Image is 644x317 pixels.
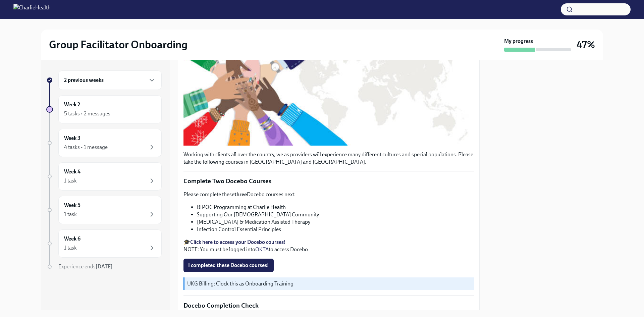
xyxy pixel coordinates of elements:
img: CharlieHealth [13,4,51,15]
li: Infection Control Essential Principles [197,226,474,233]
p: Docebo Completion Check [183,301,474,310]
div: 1 task [64,211,77,218]
span: I completed these Docebo courses! [188,262,269,269]
li: BIPOC Programming at Charlie Health [197,204,474,211]
h6: Week 5 [64,202,80,209]
p: UKG Billing: Clock this as Onboarding Training [187,280,471,287]
div: 4 tasks • 1 message [64,144,108,151]
a: Week 34 tasks • 1 message [46,129,162,157]
a: OKTA [255,246,269,253]
li: [MEDICAL_DATA] & Medication Assisted Therapy [197,218,474,226]
a: Week 51 task [46,196,162,224]
button: Zoom image [183,27,474,146]
p: 🎓 NOTE: You must be logged into to access Docebo [183,239,474,253]
div: 1 task [64,177,77,184]
a: Click here to access your Docebo courses! [190,239,286,245]
button: I completed these Docebo courses! [183,259,274,272]
a: Week 61 task [46,229,162,258]
h6: 2 previous weeks [64,76,104,84]
h3: 47% [577,39,595,51]
div: 2 previous weeks [58,70,162,90]
h2: Group Facilitator Onboarding [49,38,187,51]
h6: Week 4 [64,168,80,175]
p: Please complete these Docebo courses next: [183,191,474,198]
p: Complete Two Docebo Courses [183,177,474,186]
strong: three [234,191,247,198]
h6: Week 6 [64,235,80,243]
p: Working with clients all over the country, we as providers will experience many different culture... [183,151,474,166]
li: Supporting Our [DEMOGRAPHIC_DATA] Community [197,211,474,218]
strong: [DATE] [96,263,113,270]
span: Experience ends [58,263,113,270]
div: 5 tasks • 2 messages [64,110,110,117]
strong: My progress [504,38,533,45]
h6: Week 2 [64,101,80,108]
div: 1 task [64,244,77,252]
a: Week 25 tasks • 2 messages [46,95,162,123]
a: Week 41 task [46,162,162,191]
h6: Week 3 [64,135,80,142]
